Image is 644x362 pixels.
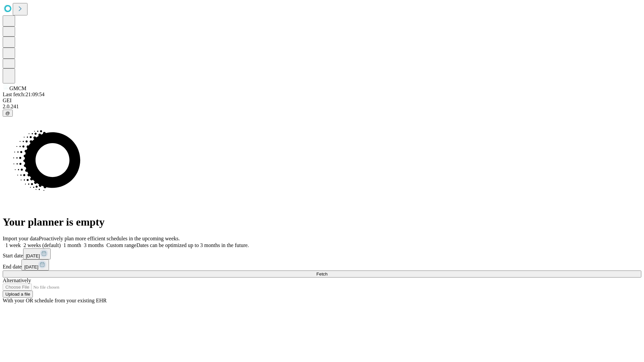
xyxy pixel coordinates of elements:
[3,259,641,270] div: End date
[23,248,51,259] button: [DATE]
[3,291,33,298] button: Upload a file
[24,264,38,269] span: [DATE]
[137,242,249,248] span: Dates can be optimized up to 3 months in the future.
[39,236,180,241] span: Proactively plan more efficient schedules in the upcoming weeks.
[84,242,104,248] span: 3 months
[63,242,81,248] span: 1 month
[9,85,26,91] span: GMCM
[316,271,327,277] span: Fetch
[3,248,641,259] div: Start date
[3,278,31,283] span: Alternatively
[3,104,641,110] div: 2.0.241
[106,242,136,248] span: Custom range
[3,236,39,241] span: Import your data
[23,242,61,248] span: 2 weeks (default)
[5,111,10,116] span: @
[3,110,13,117] button: @
[3,298,107,303] span: With your OR schedule from your existing EHR
[3,92,45,97] span: Last fetch: 21:09:54
[3,216,641,228] h1: Your planner is empty
[21,259,49,270] button: [DATE]
[26,253,40,258] span: [DATE]
[3,270,641,278] button: Fetch
[3,98,641,104] div: GEI
[5,242,21,248] span: 1 week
